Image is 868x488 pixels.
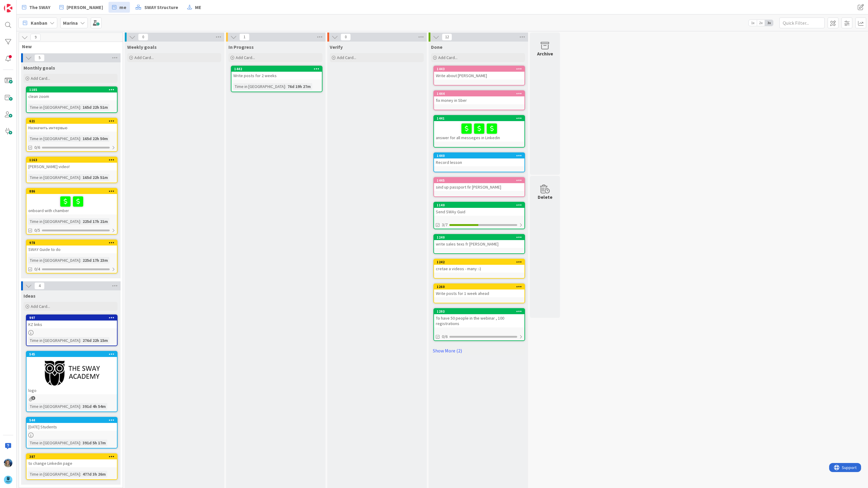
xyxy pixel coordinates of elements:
[28,135,80,142] div: Time in [GEOGRAPHIC_DATA]
[29,316,117,320] div: 997
[434,153,524,166] div: 1440Record lesson
[27,423,117,431] div: [DATE] Students
[34,54,45,61] span: 5
[231,72,322,80] div: Write posts for 2 weeks
[330,44,343,50] span: Verify
[434,309,524,327] div: 1293To have 50 people in the webinar , 100 registrations
[27,246,117,253] div: SWAY Guide to do
[437,260,524,264] div: 1242
[434,178,524,191] div: 1445sind up passport fir [PERSON_NAME]
[18,2,54,13] a: The SWAY
[108,2,130,13] a: me
[434,66,524,80] div: 1443Write about [PERSON_NAME]
[442,222,448,228] span: 3/7
[29,119,117,123] div: 621
[27,315,117,321] div: 997
[286,83,312,90] div: 76d 19h 27m
[239,33,250,41] span: 1
[80,337,81,344] span: :
[437,92,524,96] div: 1444
[434,91,524,104] div: 1444fix money in Sber
[30,34,41,41] span: 9
[431,44,442,50] span: Done
[28,440,80,446] div: Time in [GEOGRAPHIC_DATA]
[434,240,524,248] div: write sales texs fr [PERSON_NAME]
[144,4,178,11] span: SWAY Structure
[27,189,117,194] div: 886
[434,289,524,297] div: Write posts for 1 week ahead
[67,4,103,11] span: [PERSON_NAME]
[434,116,524,121] div: 1441
[80,104,81,111] span: :
[27,189,117,214] div: 886onboard with chamber
[537,50,553,57] div: Archive
[29,241,117,245] div: 978
[434,72,524,80] div: Write about [PERSON_NAME]
[434,284,524,297] div: 1260Write posts for 1 week ahead
[27,194,117,214] div: onboard with chamber
[431,346,525,355] a: Show More (2)
[24,65,55,71] span: Monthly goals
[434,153,524,158] div: 1440
[28,471,80,477] div: Time in [GEOGRAPHIC_DATA]
[434,178,524,183] div: 1445
[4,4,12,12] img: Visit kanbanzone.com
[184,2,205,13] a: ME
[437,154,524,158] div: 1440
[438,55,458,60] span: Add Card...
[29,158,117,162] div: 1163
[337,55,356,60] span: Add Card...
[28,174,80,181] div: Time in [GEOGRAPHIC_DATA]
[80,257,81,264] span: :
[434,309,524,314] div: 1293
[434,116,524,142] div: 1441answer for all messeges in Linkedin
[81,218,109,225] div: 225d 17h 21m
[132,2,182,13] a: SWAY Structure
[437,203,524,207] div: 1140
[34,227,40,233] span: 0/5
[138,33,148,41] span: 0
[27,315,117,328] div: 997KZ links
[231,66,322,80] div: 1442Write posts for 2 weeks
[27,87,117,92] div: 1185
[31,76,50,81] span: Add Card...
[27,124,117,132] div: Назначить интервью
[27,386,117,394] div: logo
[341,33,351,41] span: 0
[81,403,107,410] div: 391d 4h 54m
[434,96,524,104] div: fix money in Sber
[22,43,115,49] span: New
[434,208,524,216] div: Send SWAy Guid
[4,476,12,484] img: avatar
[34,266,40,272] span: 0/4
[29,4,50,11] span: The SWAY
[80,218,81,225] span: :
[27,418,117,423] div: 544
[81,257,109,264] div: 225d 17h 23m
[80,471,81,477] span: :
[228,44,254,50] span: In Progress
[231,66,322,72] div: 1442
[434,259,524,273] div: 1242cretae a videos - many :-)
[134,55,154,60] span: Add Card...
[434,66,524,72] div: 1443
[779,17,825,28] input: Quick Filter...
[81,135,109,142] div: 165d 22h 50m
[434,91,524,96] div: 1444
[27,454,117,459] div: 387
[80,440,81,446] span: :
[81,337,109,344] div: 276d 22h 15m
[434,202,524,208] div: 1140
[13,1,27,8] span: Support
[81,174,109,181] div: 165d 22h 51m
[749,20,757,26] span: 1x
[34,282,45,289] span: 4
[56,2,107,13] a: [PERSON_NAME]
[29,189,117,193] div: 886
[29,88,117,92] div: 1185
[27,459,117,467] div: to change Linkedin page
[80,403,81,410] span: :
[434,259,524,265] div: 1242
[29,455,117,459] div: 387
[27,454,117,467] div: 387to change Linkedin page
